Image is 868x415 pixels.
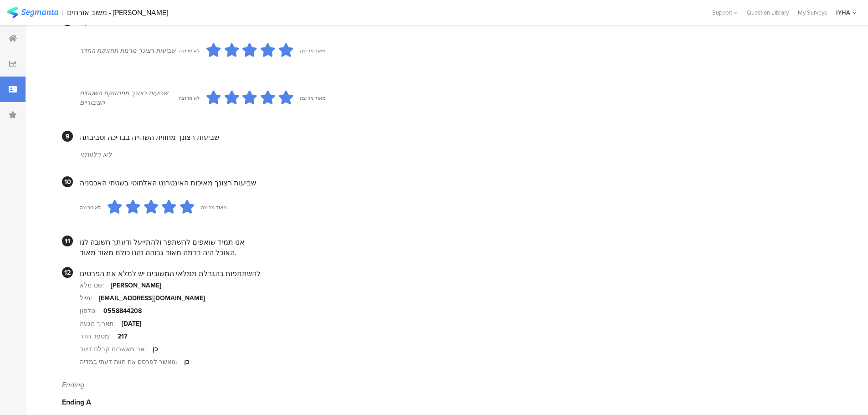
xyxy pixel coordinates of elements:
div: תאריך הגעה: [80,319,122,328]
div: אני מאשר/ת קבלת דיוור: [80,344,153,354]
div: Support [712,5,738,20]
div: האוכל היה ברמה מאוד גבוהה נהנו כולם מאוד מאוד. [80,247,825,258]
div: להשתתפות בהגרלת ממלאי המשובים יש למלא את הפרטים [80,268,825,279]
div: IYHA [836,8,850,17]
div: 217 [118,332,128,341]
div: שביעות רצונך מחווית השהייה בבריכה וסביבתה [80,132,825,143]
div: 9 [62,131,73,142]
div: [PERSON_NAME] [111,281,161,290]
div: Ending A [62,397,825,407]
a: My Surveys [793,8,832,17]
div: כן [153,344,158,354]
div: משוב אורחים - [PERSON_NAME] [67,8,168,17]
div: אנו תמיד שואפים להשתפר ולהתייעל ודעתך חשובה לנו [80,237,825,247]
div: מאוד מרוצה [300,47,325,54]
div: 0558844208 [103,306,142,316]
div: [EMAIL_ADDRESS][DOMAIN_NAME] [99,293,205,303]
div: מייל: [80,293,99,303]
div: [DATE] [122,319,141,328]
div: מספר חדר: [80,332,118,341]
div: מאוד מרוצה [201,204,226,211]
div: מאוד מרוצה [300,94,325,102]
div: | [62,7,63,18]
div: שביעות רצונך מתחזוקת השטחים הציבוריים [80,88,179,108]
div: כן [184,357,189,367]
div: לא מרוצה [179,47,200,54]
div: מאשר לפרסם את חוות דעתי במדיה: [80,357,184,367]
div: 11 [62,236,73,246]
div: Ending [62,379,825,390]
div: 10 [62,176,73,187]
div: טלפון: [80,306,103,316]
div: שם מלא: [80,281,111,290]
div: 12 [62,267,73,278]
div: לא מרוצה [179,94,200,102]
div: לא מרוצה [80,204,101,211]
a: Question Library [742,8,793,17]
div: לא רלוונטי [80,149,825,160]
img: segmanta logo [7,7,58,18]
div: שביעות רצונך מאיכות האינטרנט האלחוטי בשטחי האכסניה [80,178,825,188]
div: שביעות רצונך מרמת תחזוקת החדר [80,46,179,56]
